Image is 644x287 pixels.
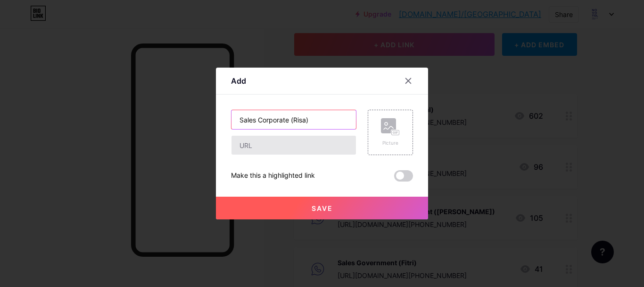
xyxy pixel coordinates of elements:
input: Title [231,110,356,129]
div: Picture [381,139,400,147]
div: Make this a highlighted link [231,170,315,182]
span: Save [312,204,333,212]
button: Save [216,197,428,219]
div: Add [231,75,246,87]
input: URL [231,136,356,155]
